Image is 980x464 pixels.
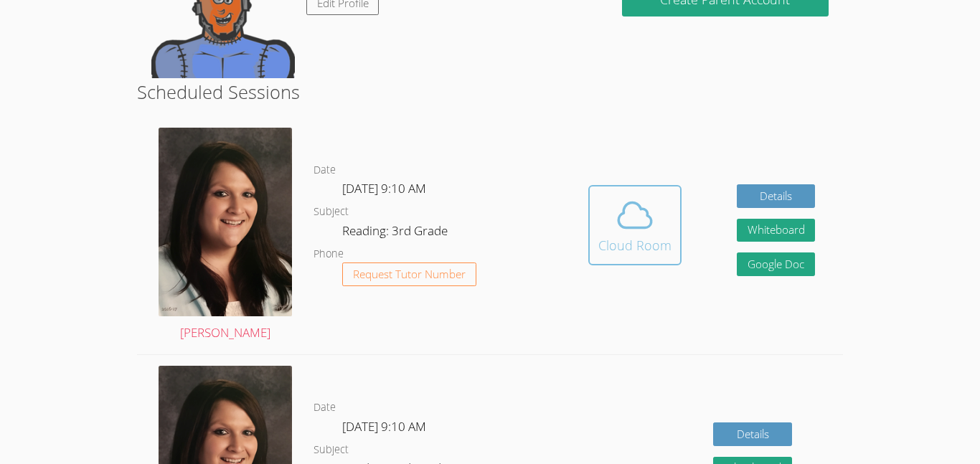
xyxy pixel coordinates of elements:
div: Cloud Room [598,235,672,255]
button: Request Tutor Number [342,262,476,286]
a: Google Doc [737,252,816,276]
button: Cloud Room [588,185,682,265]
dt: Subject [314,203,349,221]
span: [DATE] 9:10 AM [342,180,426,197]
span: Request Tutor Number [353,269,466,280]
a: Details [737,184,816,208]
h2: Scheduled Sessions [137,78,843,105]
dd: Reading: 3rd Grade [342,221,451,245]
dt: Date [314,399,336,417]
dt: Date [314,161,336,179]
span: [DATE] 9:10 AM [342,418,426,435]
button: Whiteboard [737,219,816,242]
dt: Phone [314,245,344,263]
dt: Subject [314,441,349,459]
a: Details [713,422,792,446]
a: [PERSON_NAME] [159,128,292,344]
img: avatar.png [159,128,292,316]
